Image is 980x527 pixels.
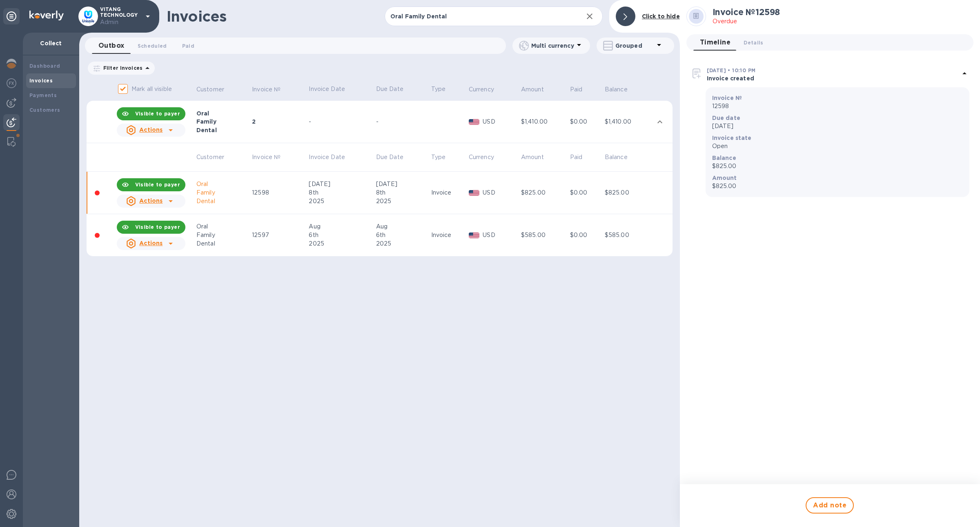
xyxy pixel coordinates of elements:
[707,74,960,82] p: Invoice created
[309,231,373,239] div: 6th
[570,153,583,162] p: Paid
[483,117,519,126] p: USD
[139,240,163,246] u: Actions
[100,18,141,27] p: Admin
[469,153,494,162] p: Currency
[707,67,756,73] b: [DATE] • 10:10 PM
[713,17,780,26] p: Overdue
[431,153,457,162] span: Type
[29,107,60,113] b: Customers
[309,197,373,206] div: 2025
[431,231,466,239] div: Invoice
[521,153,555,162] span: Amount
[196,153,235,162] span: Customer
[469,119,480,125] img: USD
[605,153,628,162] p: Balance
[712,115,740,121] b: Due date
[712,142,963,151] p: Open
[570,85,583,94] p: Paid
[309,153,345,162] p: Invoice Date
[196,126,249,134] div: Dental
[376,231,429,239] div: 6th
[469,153,505,162] span: Currency
[100,64,143,71] p: Filter Invoices
[100,7,141,27] p: VITANG TECHNOLOGY
[570,153,593,162] span: Paid
[376,222,429,231] div: Aug
[700,37,731,48] span: Timeline
[642,13,680,20] b: Click to hide
[712,162,963,170] p: $825.00
[135,111,180,117] b: Visible to payer
[196,117,249,126] div: Family
[131,85,172,93] p: Mark all visible
[469,232,480,238] img: USD
[29,39,73,47] p: Collect
[570,188,602,197] div: $0.00
[376,153,414,162] span: Due Date
[135,224,180,230] b: Visible to payer
[196,188,249,197] div: Family
[483,231,519,239] p: USD
[813,500,846,510] span: Add note
[531,42,574,50] p: Multi currency
[376,117,429,126] div: -
[196,153,224,162] p: Customer
[712,122,963,131] p: [DATE]
[376,239,429,248] div: 2025
[376,153,403,162] p: Due Date
[521,117,568,126] div: $1,410.00
[309,117,373,126] div: -
[182,42,194,50] span: Paid
[196,231,249,239] div: Family
[252,117,306,126] div: 2
[29,11,64,20] img: Logo
[376,85,429,93] p: Due Date
[712,95,742,101] b: Invoice №
[167,8,227,25] h1: Invoices
[252,231,306,239] div: 12597
[712,182,963,190] p: $825.00
[309,153,356,162] span: Invoice Date
[309,239,373,248] div: 2025
[376,180,429,188] div: [DATE]
[376,188,429,197] div: 8th
[29,92,57,98] b: Payments
[139,197,163,204] u: Actions
[139,126,163,133] u: Actions
[605,188,651,197] div: $825.00
[3,8,20,24] div: Unpin categories
[521,188,568,197] div: $825.00
[309,85,373,93] p: Invoice Date
[196,109,249,117] div: Oral
[605,231,651,239] div: $585.00
[570,85,593,94] span: Paid
[690,61,969,87] div: [DATE] • 10:10 PMInvoice created
[615,42,654,50] p: Grouped
[712,135,752,141] b: Invoice state
[252,85,281,94] p: Invoice №
[309,188,373,197] div: 8th
[654,116,666,128] button: expand row
[605,117,651,126] div: $1,410.00
[138,42,167,50] span: Scheduled
[744,38,763,47] span: Details
[521,231,568,239] div: $585.00
[521,153,544,162] p: Amount
[252,188,306,197] div: 12598
[252,153,281,162] p: Invoice №
[712,175,737,181] b: Amount
[196,85,224,94] p: Customer
[309,180,373,188] div: [DATE]
[135,182,180,188] b: Visible to payer
[469,190,480,196] img: USD
[605,85,628,94] p: Balance
[252,85,291,94] span: Invoice №
[431,153,446,162] p: Type
[713,7,780,17] h2: Invoice № 12598
[469,85,505,94] span: Currency
[570,117,602,126] div: $0.00
[196,222,249,231] div: Oral
[469,85,494,94] p: Currency
[98,40,125,51] span: Outbox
